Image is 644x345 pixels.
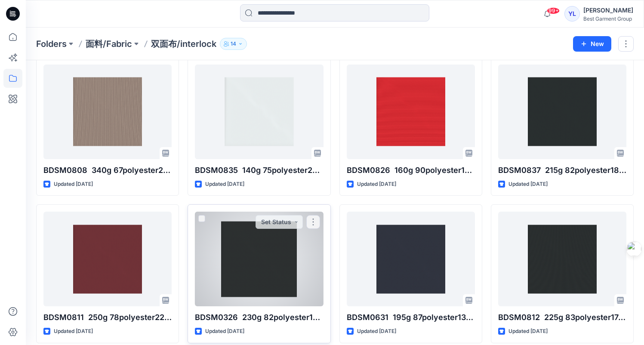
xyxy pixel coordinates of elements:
[508,180,548,189] p: Updated [DATE]
[347,164,475,176] p: BDSM0826 160g 90polyester10spandex
[43,311,172,323] p: BDSM0811 250g 78polyester22spandex
[151,38,216,50] p: 双面布/interlock
[220,38,247,50] button: 14
[564,6,580,22] div: YL
[205,327,244,336] p: Updated [DATE]
[498,164,626,176] p: BDSM0837 215g 82polyester18spandex
[498,311,626,323] p: BDSM0812 225g 83polyester17spandex
[43,65,172,159] a: BDSM0808 340g 67polyester28modal5spandex
[347,212,475,306] a: BDSM0631 195g 87polyester13spandex
[195,164,323,176] p: BDSM0835 140g 75polyester25spandex
[583,15,633,22] div: Best Garment Group
[573,36,611,52] button: New
[54,180,93,189] p: Updated [DATE]
[43,212,172,306] a: BDSM0811 250g 78polyester22spandex
[357,180,396,189] p: Updated [DATE]
[36,38,67,50] a: Folders
[357,327,396,336] p: Updated [DATE]
[205,180,244,189] p: Updated [DATE]
[347,65,475,159] a: BDSM0826 160g 90polyester10spandex
[54,327,93,336] p: Updated [DATE]
[43,164,172,176] p: BDSM0808 340g 67polyester28modal5spandex
[195,311,323,323] p: BDSM0326 230g 82polyester18spandex
[583,5,633,15] div: [PERSON_NAME]
[498,65,626,159] a: BDSM0837 215g 82polyester18spandex
[347,311,475,323] p: BDSM0631 195g 87polyester13spandex
[86,38,132,50] a: 面料/Fabric
[508,327,548,336] p: Updated [DATE]
[498,212,626,306] a: BDSM0812 225g 83polyester17spandex
[547,7,560,14] span: 99+
[195,212,323,306] a: BDSM0326 230g 82polyester18spandex
[231,39,236,49] p: 14
[195,65,323,159] a: BDSM0835 140g 75polyester25spandex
